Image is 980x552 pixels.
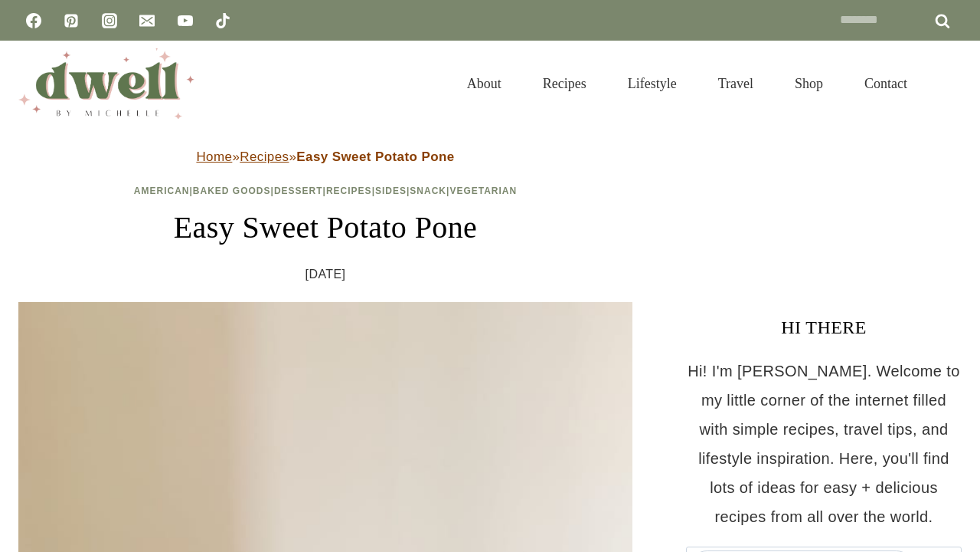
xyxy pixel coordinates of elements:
[844,57,928,110] a: Contact
[207,5,238,36] a: TikTok
[134,186,517,196] span: | | | | | |
[196,149,454,164] span: » »
[305,263,346,286] time: [DATE]
[686,314,962,341] h3: HI THERE
[375,186,407,196] a: Sides
[196,149,232,164] a: Home
[296,149,454,164] strong: Easy Sweet Potato Pone
[18,205,632,251] h1: Easy Sweet Potato Pone
[686,356,962,531] p: Hi! I'm [PERSON_NAME]. Welcome to my little corner of the internet filled with simple recipes, tr...
[193,186,271,196] a: Baked Goods
[132,5,162,36] a: Email
[134,186,190,196] a: American
[607,57,697,110] a: Lifestyle
[522,57,607,110] a: Recipes
[410,186,446,196] a: Snack
[446,57,928,110] nav: Primary Navigation
[774,57,844,110] a: Shop
[240,149,289,164] a: Recipes
[56,5,87,36] a: Pinterest
[449,186,517,196] a: Vegetarian
[274,186,323,196] a: Dessert
[326,186,372,196] a: Recipes
[446,57,522,110] a: About
[697,57,774,110] a: Travel
[170,5,201,36] a: YouTube
[94,5,125,36] a: Instagram
[18,48,194,119] img: DWELL by michelle
[18,5,49,36] a: Facebook
[936,71,962,97] button: View Search Form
